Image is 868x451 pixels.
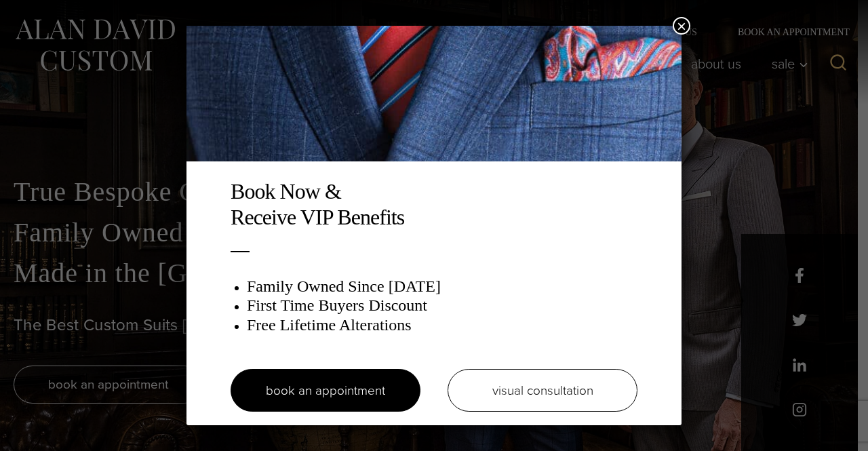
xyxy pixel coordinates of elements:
[247,277,637,296] h3: Family Owned Since [DATE]
[673,17,690,35] button: Close
[247,296,637,315] h3: First Time Buyers Discount
[247,315,637,335] h3: Free Lifetime Alterations
[231,369,420,412] a: book an appointment
[448,369,637,412] a: visual consultation
[231,178,637,231] h2: Book Now & Receive VIP Benefits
